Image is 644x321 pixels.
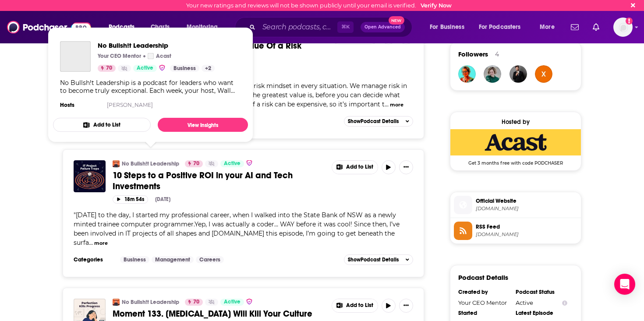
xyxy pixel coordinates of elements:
[155,196,170,202] div: [DATE]
[185,160,203,167] a: 70
[202,65,215,72] a: +2
[113,170,293,192] span: 10 Steps to a Positive ROI in your AI and Tech Investments
[220,299,244,306] a: Active
[348,257,399,263] span: Show Podcast Details
[196,256,224,263] a: Careers
[458,310,510,317] div: Started
[516,299,567,306] div: Active
[454,196,577,214] a: Official Website[DOMAIN_NAME]
[145,20,175,34] a: Charts
[364,25,401,29] span: Open Advanced
[332,161,378,174] button: Show More Button
[516,310,567,317] div: Latest Episode
[476,205,577,212] span: yourceomentor.com
[60,79,241,95] div: No Bullsh!t Leadership is a podcast for leaders who want to become truly exceptional. Each week, ...
[187,21,218,33] span: Monitoring
[122,160,179,167] a: No Bullsh!t Leadership
[185,299,203,306] a: 70
[170,65,199,72] a: Business
[484,65,501,83] img: Brooklynjmhcompanies
[458,65,476,83] img: SairMcKee
[516,289,567,296] div: Podcast Status
[120,256,149,263] a: Business
[476,231,577,238] span: feeds.acast.com
[53,118,151,132] button: Add to List
[186,2,452,9] div: Your new ratings and reviews will not be shown publicly until your email is verified.
[458,299,510,306] div: Your CEO Mentor
[193,298,199,307] span: 70
[450,129,581,165] a: Acast Deal: Get 3 months free with code PODCHASER
[243,17,421,37] div: Search podcasts, credits, & more...
[122,299,179,306] a: No Bullsh!t Leadership
[613,18,633,37] img: User Profile
[74,256,113,263] h3: Categories
[113,308,326,319] a: Moment 133. [MEDICAL_DATA] Will Kill Your Culture
[113,160,120,167] img: No Bullsh!t Leadership
[7,19,91,35] img: Podchaser - Follow, Share and Rate Podcasts
[151,21,170,33] span: Charts
[159,64,166,71] img: verified Badge
[74,211,400,247] span: "
[60,41,91,72] a: No Bullsh!t Leadership
[430,21,464,33] span: For Business
[94,240,108,247] button: more
[246,159,253,166] img: verified Badge
[458,273,508,282] h3: Podcast Details
[476,223,577,231] span: RSS Feed
[152,256,194,263] a: Management
[344,116,413,127] button: ShowPodcast Details
[385,100,389,108] span: ...
[613,18,633,37] button: Show profile menu
[534,20,566,34] button: open menu
[535,65,552,83] img: xuposui
[390,101,403,109] button: more
[259,20,337,34] input: Search podcasts, credits, & more...
[98,41,215,49] a: No Bullsh!t Leadership
[361,22,405,32] button: Open AdvancedNew
[332,299,378,312] button: Show More Button
[98,53,141,60] p: Your CEO Mentor
[137,64,153,73] span: Active
[148,53,171,60] a: Acast
[540,21,555,33] span: More
[74,211,400,247] span: [DATE] to the day, I started my professional career, when I walked into the State Bank of NSW as ...
[180,20,229,34] button: open menu
[74,160,106,192] img: 10 Steps to a Positive ROI in your AI and Tech Investments
[89,239,93,247] span: ...
[495,50,499,58] div: 4
[158,118,248,132] a: View Insights
[510,65,527,83] img: JohirMia
[106,64,112,73] span: 70
[246,298,253,305] img: verified Badge
[113,195,148,204] button: 18m 54s
[346,164,373,170] span: Add to List
[450,155,581,166] span: Get 3 months free with code PODCHASER
[156,53,171,60] p: Acast
[399,160,413,174] button: Show More Button
[344,254,413,265] button: ShowPodcast Details
[589,20,603,35] a: Show notifications dropdown
[193,159,199,168] span: 70
[454,222,577,240] a: RSS Feed[DOMAIN_NAME]
[424,20,475,34] button: open menu
[421,2,452,9] a: Verify Now
[473,20,534,34] button: open menu
[346,302,373,309] span: Add to List
[458,289,510,296] div: Created by
[562,300,567,306] button: Show Info
[113,299,120,306] img: No Bullsh!t Leadership
[133,65,157,72] a: Active
[224,298,241,307] span: Active
[113,170,326,192] a: 10 Steps to a Positive ROI in your AI and Tech Investments
[626,18,633,25] svg: Email not verified
[98,65,116,72] a: 70
[450,129,581,155] img: Acast Deal: Get 3 months free with code PODCHASER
